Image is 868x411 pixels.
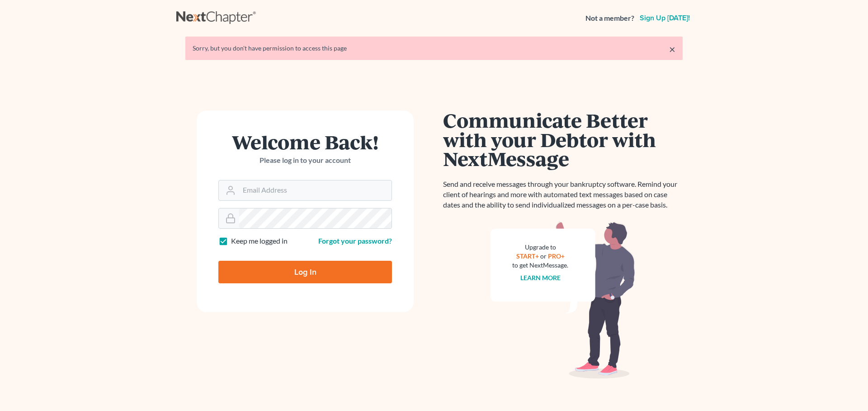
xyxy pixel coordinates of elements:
p: Please log in to your account [218,155,392,166]
label: Keep me logged in [231,236,288,246]
a: START+ [516,252,539,260]
strong: Not a member? [585,13,634,23]
a: × [669,44,675,55]
input: Log In [218,261,392,283]
input: Email Address [239,180,392,200]
a: Learn more [520,274,561,282]
div: Upgrade to [512,243,568,252]
span: or [540,252,547,260]
a: Forgot your password? [318,236,392,245]
p: Send and receive messages through your bankruptcy software. Remind your client of hearings and mo... [443,179,683,210]
h1: Communicate Better with your Debtor with NextMessage [443,111,683,168]
div: to get NextMessage. [512,261,568,270]
img: nextmessage_bg-59042aed3d76b12b5cd301f8e5b87938c9018125f34e5fa2b7a6b67550977c72.svg [491,221,635,379]
a: PRO+ [548,252,565,260]
a: Sign up [DATE]! [638,14,692,22]
h1: Welcome Back! [218,132,392,152]
div: Sorry, but you don't have permission to access this page [193,44,675,53]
